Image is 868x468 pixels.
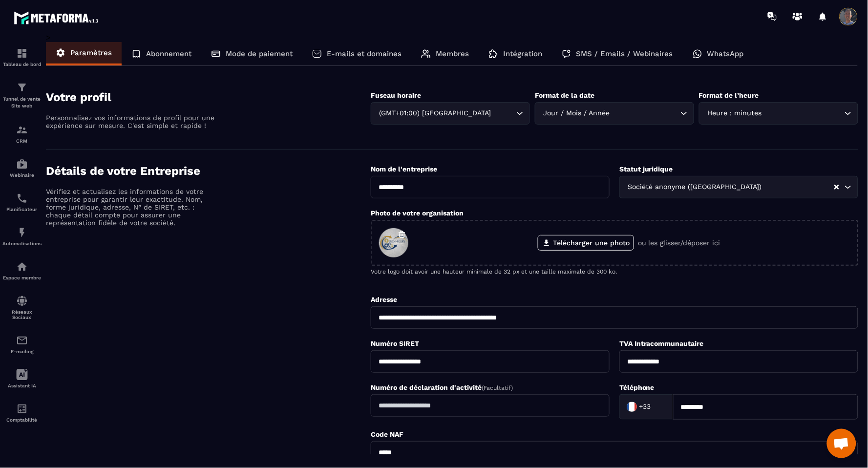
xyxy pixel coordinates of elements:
p: Personnalisez vos informations de profil pour une expérience sur mesure. C'est simple et rapide ! [46,114,217,129]
input: Search for option [653,400,663,414]
label: Fuseau horaire [371,91,421,99]
div: Search for option [535,102,694,125]
p: Comptabilité [2,417,42,423]
img: formation [16,47,28,59]
a: formationformationCRM [2,117,42,151]
img: accountant [16,403,28,415]
p: CRM [2,138,42,144]
img: automations [16,227,28,238]
p: Tableau de bord [2,62,42,67]
img: social-network [16,295,28,307]
input: Search for option [764,182,833,192]
label: Téléphone [619,383,655,391]
span: Société anonyme ([GEOGRAPHIC_DATA]) [626,182,764,192]
p: Espace membre [2,275,42,280]
button: Clear Selected [834,184,839,191]
a: formationformationTableau de bord [2,40,42,74]
span: Jour / Mois / Année [541,108,612,119]
span: +33 [639,402,651,412]
p: Assistant IA [2,383,42,388]
label: Numéro SIRET [371,340,419,347]
img: logo [14,9,102,27]
label: Format de l’heure [699,91,759,99]
label: Numéro de déclaration d'activité [371,383,513,391]
input: Search for option [612,108,678,119]
div: Search for option [699,102,858,125]
div: Search for option [371,102,530,125]
input: Search for option [764,108,842,119]
p: Tunnel de vente Site web [2,96,42,109]
a: emailemailE-mailing [2,327,42,362]
label: Statut juridique [619,165,673,173]
h4: Détails de votre Entreprise [46,164,371,178]
label: Adresse [371,296,397,303]
img: automations [16,261,28,273]
p: WhatsApp [707,49,744,58]
label: Format de la date [535,91,594,99]
label: TVA Intracommunautaire [619,340,704,347]
p: Vérifiez et actualisez les informations de votre entreprise pour garantir leur exactitude. Nom, f... [46,188,217,227]
a: formationformationTunnel de vente Site web [2,74,42,117]
a: Assistant IA [2,362,42,396]
div: Ouvrir le chat [827,429,856,458]
a: automationsautomationsWebinaire [2,151,42,185]
p: Abonnement [146,49,191,58]
a: schedulerschedulerPlanificateur [2,185,42,219]
a: automationsautomationsEspace membre [2,254,42,288]
input: Search for option [493,108,514,119]
p: E-mailing [2,349,42,354]
a: accountantaccountantComptabilité [2,396,42,430]
span: (GMT+01:00) [GEOGRAPHIC_DATA] [377,108,493,119]
img: Country Flag [622,397,642,417]
img: automations [16,158,28,170]
p: Intégration [503,49,542,58]
p: Automatisations [2,241,42,246]
div: Search for option [619,394,673,420]
p: Réseaux Sociaux [2,309,42,320]
p: E-mails et domaines [327,49,402,58]
p: SMS / Emails / Webinaires [576,49,673,58]
h4: Votre profil [46,90,371,104]
p: Membres [436,49,469,58]
img: formation [16,124,28,136]
p: ou les glisser/déposer ici [638,239,720,247]
a: social-networksocial-networkRéseaux Sociaux [2,288,42,327]
label: Télécharger une photo [538,235,634,251]
label: Nom de l'entreprise [371,165,437,173]
p: Webinaire [2,172,42,178]
img: email [16,335,28,346]
span: (Facultatif) [482,384,513,391]
img: scheduler [16,192,28,204]
p: Votre logo doit avoir une hauteur minimale de 32 px et une taille maximale de 300 ko. [371,268,858,275]
label: Photo de votre organisation [371,209,464,217]
div: Search for option [619,176,858,198]
a: automationsautomationsAutomatisations [2,219,42,254]
p: Mode de paiement [226,49,293,58]
p: Planificateur [2,207,42,212]
label: Code NAF [371,430,403,438]
img: formation [16,82,28,93]
span: Heure : minutes [705,108,764,119]
p: Paramètres [70,48,112,57]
